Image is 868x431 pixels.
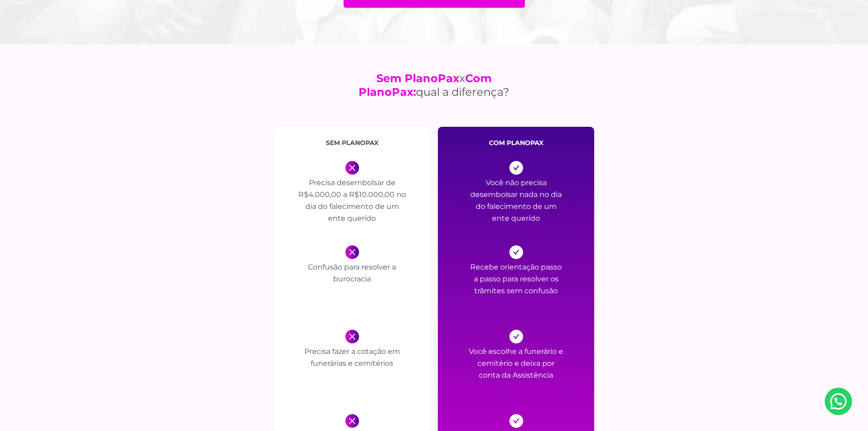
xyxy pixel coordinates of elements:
[468,177,564,227] p: Você não precisa desembolsar nada no dia do falecimento de um ente querido
[345,330,359,343] img: icon-x
[376,72,459,85] strong: Sem PlanoPax
[345,414,359,428] img: icon-x
[298,346,407,396] p: Precisa fazer a cotação em funerárias e cemitérios
[509,414,523,428] img: icon-v
[468,346,564,396] p: Você escolhe a funerário e cemitério e deixa por conta da Assistência
[509,330,523,343] img: icon-v
[298,177,407,227] p: Precisa desembolsar de R$4.000,00 a R$10.000,00 no dia do falecimento de um ente querido
[509,245,523,259] img: icon-v
[345,245,359,259] img: icon-x
[468,261,564,312] p: Recebe orientação passo a passo para resolver os trâmites sem confusão
[509,161,523,175] img: icon-v
[345,161,359,175] img: icon-x
[825,388,852,415] a: Nosso Whatsapp
[326,138,379,147] span: sem PlanoPax
[359,72,492,99] strong: Com PlanoPax:
[343,72,525,99] h2: x qual a diferença?
[489,138,544,147] span: com PlanoPax
[298,261,407,312] p: Confusão para resolver a burocracia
